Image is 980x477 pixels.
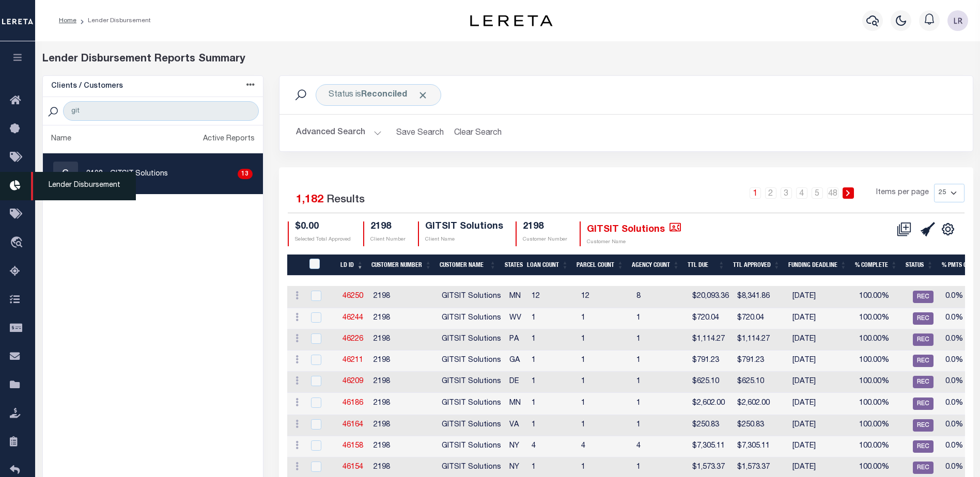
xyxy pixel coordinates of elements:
td: VA [505,415,527,436]
button: Advanced Search [296,123,382,143]
a: 46164 [343,421,363,428]
td: GITSIT Solutions [438,436,505,457]
td: $8,341.86 [733,286,788,308]
td: $250.83 [688,415,733,436]
a: 46158 [343,442,363,450]
td: 1 [577,393,632,415]
th: Customer Number: activate to sort column ascending [367,255,435,276]
td: 2198 [369,415,438,436]
a: 2 [765,187,776,199]
th: Status: activate to sort column ascending [901,255,938,276]
td: 12 [577,286,632,308]
td: $2,602.00 [733,393,788,415]
li: Lender Disbursement [76,16,151,25]
th: Customer Name: activate to sort column ascending [435,255,500,276]
th: Ttl Due: activate to sort column ascending [683,255,729,276]
span: REC [913,312,934,325]
th: % Complete: activate to sort column ascending [851,255,901,276]
td: $250.83 [733,415,788,436]
h4: $0.00 [295,221,351,233]
td: $1,114.27 [688,329,733,351]
div: Lender Disbursement Reports Summary [42,52,973,67]
td: $720.04 [733,308,788,329]
a: 3 [781,187,792,199]
p: Customer Number [523,236,567,244]
a: 46209 [343,378,363,385]
td: NY [505,436,527,457]
td: 1 [577,372,632,393]
td: 2198 [369,308,438,329]
th: Ttl Approved: activate to sort column ascending [729,255,784,276]
td: 1 [577,351,632,372]
td: 1 [632,393,688,415]
td: [DATE] [788,286,855,308]
td: 2198 [369,436,438,457]
h4: GITSIT Solutions [587,221,681,235]
td: 1 [577,415,632,436]
b: Reconciled [361,91,407,99]
td: $791.23 [688,351,733,372]
td: DE [505,372,527,393]
td: 1 [527,372,577,393]
span: Items per page [876,187,929,199]
td: 12 [527,286,577,308]
p: 2198 - GITSIT Solutions [86,169,168,180]
td: 100.00% [855,286,906,308]
td: 1 [632,329,688,351]
td: 1 [632,308,688,329]
td: 1 [577,329,632,351]
span: REC [913,291,934,303]
td: $1,114.27 [733,329,788,351]
span: REC [913,376,934,388]
a: 46244 [343,314,363,322]
a: 46154 [343,464,363,471]
a: 48 [827,187,838,199]
input: Search Customer [63,101,258,121]
th: Funding Deadline: activate to sort column ascending [784,255,851,276]
h4: GITSIT Solutions [425,221,503,233]
td: [DATE] [788,415,855,436]
td: GITSIT Solutions [438,372,505,393]
td: 100.00% [855,436,906,457]
td: GA [505,351,527,372]
div: 13 [238,169,252,179]
a: 46226 [343,336,363,343]
th: Parcel Count: activate to sort column ascending [572,255,628,276]
td: $2,602.00 [688,393,733,415]
a: 4 [796,187,807,199]
td: 100.00% [855,329,906,351]
td: 1 [527,329,577,351]
a: 46186 [343,400,363,407]
a: 46211 [343,357,363,364]
span: REC [913,440,934,453]
span: REC [913,462,934,474]
span: 1,182 [296,195,323,205]
td: GITSIT Solutions [438,329,505,351]
a: 1 [750,187,761,199]
td: 1 [527,351,577,372]
td: [DATE] [788,308,855,329]
td: GITSIT Solutions [438,415,505,436]
td: 2198 [369,329,438,351]
a: Home [59,18,76,24]
th: LD ID: activate to sort column ascending [336,255,367,276]
th: Loan Count: activate to sort column ascending [523,255,572,276]
td: PA [505,329,527,351]
span: Lender Disbursement [31,172,136,200]
td: $20,093.36 [688,286,733,308]
div: Name [51,134,71,145]
td: 1 [632,415,688,436]
button: Clear Search [450,123,506,143]
td: 100.00% [855,393,906,415]
p: Customer Name [587,239,681,246]
span: REC [913,355,934,367]
span: REC [913,397,934,410]
td: $7,305.11 [733,436,788,457]
td: [DATE] [788,393,855,415]
h4: 2198 [523,221,567,233]
td: 100.00% [855,372,906,393]
h4: 2198 [370,221,406,233]
td: [DATE] [788,436,855,457]
td: MN [505,393,527,415]
span: Click to Remove [417,90,428,101]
